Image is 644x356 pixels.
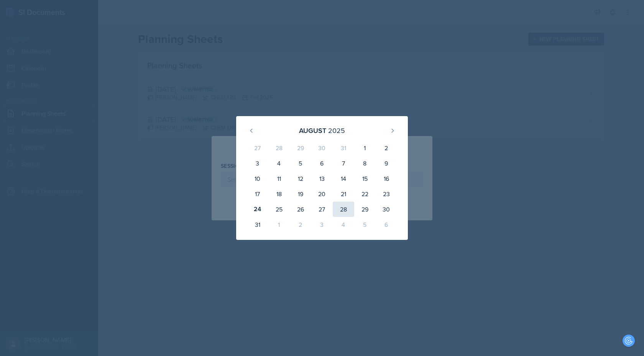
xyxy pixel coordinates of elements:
div: 6 [311,156,333,171]
div: 27 [247,140,268,156]
div: 2 [290,217,311,232]
div: 6 [376,217,397,232]
div: 28 [268,140,290,156]
div: 31 [333,140,354,156]
div: 23 [376,186,397,202]
div: 4 [268,156,290,171]
div: 13 [311,171,333,186]
div: 20 [311,186,333,202]
div: 2025 [328,125,345,136]
div: 28 [333,202,354,217]
div: 17 [247,186,268,202]
div: 21 [333,186,354,202]
div: 27 [311,202,333,217]
div: 1 [268,217,290,232]
div: 5 [290,156,311,171]
div: 1 [354,140,376,156]
div: 5 [354,217,376,232]
div: 9 [376,156,397,171]
div: 10 [247,171,268,186]
div: 8 [354,156,376,171]
div: 26 [290,202,311,217]
div: 16 [376,171,397,186]
div: 22 [354,186,376,202]
div: 3 [247,156,268,171]
div: 11 [268,171,290,186]
div: August [299,125,326,136]
div: 24 [247,202,268,217]
div: 29 [354,202,376,217]
div: 4 [333,217,354,232]
div: 30 [376,202,397,217]
div: 19 [290,186,311,202]
div: 30 [311,140,333,156]
div: 3 [311,217,333,232]
div: 7 [333,156,354,171]
div: 25 [268,202,290,217]
div: 29 [290,140,311,156]
div: 12 [290,171,311,186]
div: 18 [268,186,290,202]
div: 31 [247,217,268,232]
div: 2 [376,140,397,156]
div: 14 [333,171,354,186]
div: 15 [354,171,376,186]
